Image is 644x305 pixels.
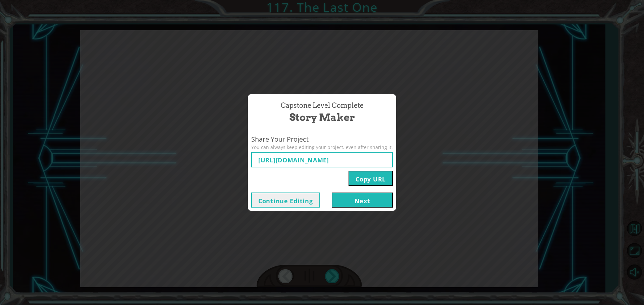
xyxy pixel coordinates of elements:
span: Share Your Project [251,135,393,144]
span: Capstone Level Complete [281,101,364,110]
button: Continue Editing [251,193,320,208]
span: You can always keep editing your project, even after sharing it. [251,144,393,151]
button: Copy URL [348,171,393,186]
button: Next [332,193,393,208]
span: Story Maker [289,110,355,125]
